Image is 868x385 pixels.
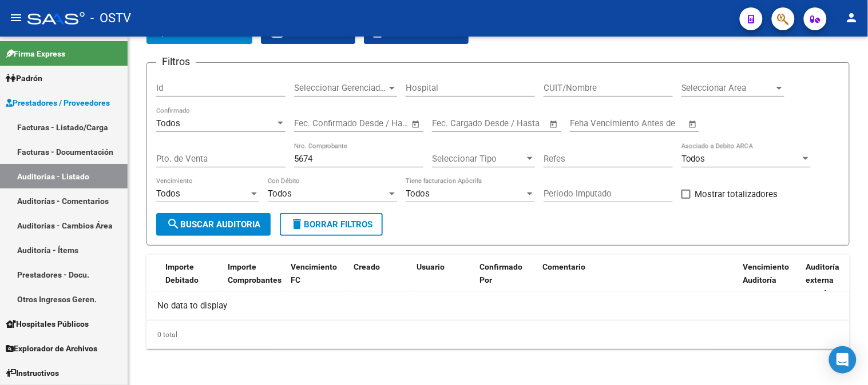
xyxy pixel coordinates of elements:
[475,255,538,305] datatable-header-cell: Confirmado Por
[156,54,196,70] h3: Filtros
[6,342,97,355] span: Explorador de Archivos
[156,29,243,39] span: Crear Auditoría
[739,255,802,305] datatable-header-cell: Vencimiento Auditoría
[270,29,346,39] span: Exportar CSV
[342,118,397,129] input: End date
[480,262,523,284] span: Confirmado Por
[146,320,850,349] div: 0 total
[290,219,372,230] span: Borrar Filtros
[165,262,199,284] span: Importe Debitado
[543,262,586,271] span: Comentario
[156,118,180,129] span: Todos
[432,154,525,164] span: Seleccionar Tipo
[156,213,271,236] button: Buscar Auditoria
[280,213,383,236] button: Borrar Filtros
[681,154,706,164] span: Todos
[156,189,180,199] span: Todos
[406,189,430,199] span: Todos
[829,346,857,374] div: Open Intercom Messenger
[802,255,865,305] datatable-header-cell: Auditoría externa creada
[294,118,331,129] input: Start date
[6,97,110,109] span: Prestadores / Proveedores
[548,118,561,131] button: Open calendar
[806,262,840,298] span: Auditoría externa creada
[354,262,381,271] span: Creado
[228,262,282,284] span: Importe Comprobantes
[695,187,778,201] span: Mostrar totalizadores
[290,217,304,231] mat-icon: delete
[294,83,387,93] span: Seleccionar Gerenciador
[167,217,180,231] mat-icon: search
[845,11,859,25] mat-icon: person
[224,255,287,305] datatable-header-cell: Importe Comprobantes
[9,11,23,25] mat-icon: menu
[6,47,65,60] span: Firma Express
[413,255,475,305] datatable-header-cell: Usuario
[161,255,224,305] datatable-header-cell: Importe Debitado
[417,262,445,271] span: Usuario
[6,318,89,330] span: Hospitales Públicos
[743,262,790,284] span: Vencimiento Auditoría
[538,255,739,305] datatable-header-cell: Comentario
[167,219,260,230] span: Buscar Auditoria
[432,118,469,129] input: Start date
[6,72,42,85] span: Padrón
[90,6,131,31] span: - OSTV
[146,291,850,320] div: No data to display
[287,255,350,305] datatable-header-cell: Vencimiento FC
[268,189,292,199] span: Todos
[681,83,774,93] span: Seleccionar Area
[479,118,535,129] input: End date
[410,118,423,131] button: Open calendar
[6,367,59,379] span: Instructivos
[350,255,413,305] datatable-header-cell: Creado
[291,262,338,284] span: Vencimiento FC
[687,118,700,131] button: Open calendar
